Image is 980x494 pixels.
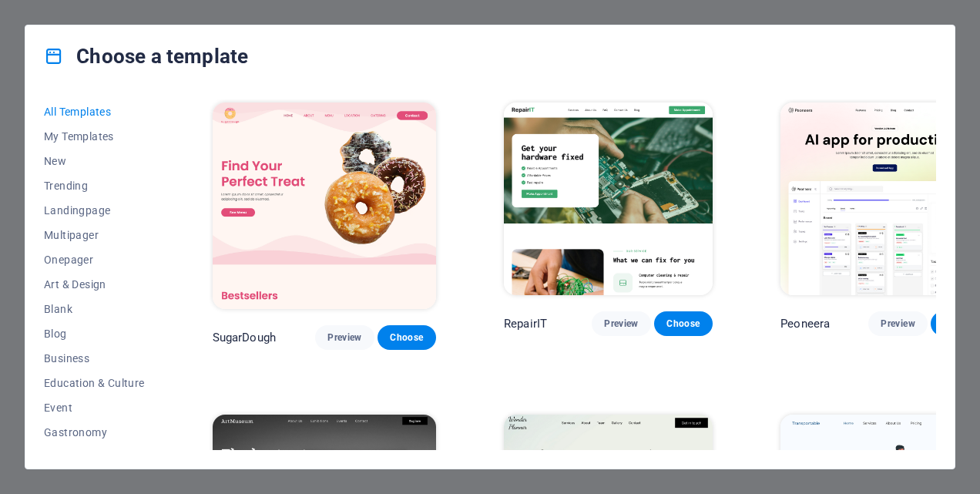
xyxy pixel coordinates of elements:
[44,155,145,167] span: New
[592,311,650,336] button: Preview
[44,204,145,217] span: Landingpage
[44,44,248,69] h4: Choose a template
[44,420,145,445] button: Gastronomy
[44,352,145,365] span: Business
[881,318,915,330] span: Preview
[604,318,638,330] span: Preview
[44,149,145,173] button: New
[213,330,276,345] p: SugarDough
[666,318,700,330] span: Choose
[44,328,145,340] span: Blog
[44,180,145,192] span: Trending
[44,377,145,389] span: Education & Culture
[868,311,927,336] button: Preview
[44,402,145,414] span: Event
[327,331,361,344] span: Preview
[213,102,436,309] img: SugarDough
[44,223,145,247] button: Multipager
[390,331,424,344] span: Choose
[44,198,145,223] button: Landingpage
[504,102,713,295] img: RepairIT
[504,316,547,331] p: RepairIT
[44,321,145,346] button: Blog
[44,346,145,371] button: Business
[44,173,145,198] button: Trending
[44,229,145,241] span: Multipager
[44,254,145,266] span: Onepager
[315,325,374,350] button: Preview
[44,272,145,297] button: Art & Design
[44,278,145,291] span: Art & Design
[44,303,145,315] span: Blank
[654,311,713,336] button: Choose
[44,445,145,469] button: Health
[44,99,145,124] button: All Templates
[44,395,145,420] button: Event
[44,247,145,272] button: Onepager
[780,316,830,331] p: Peoneera
[44,371,145,395] button: Education & Culture
[44,130,145,143] span: My Templates
[378,325,436,350] button: Choose
[44,124,145,149] button: My Templates
[44,426,145,439] span: Gastronomy
[44,106,145,118] span: All Templates
[44,297,145,321] button: Blank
